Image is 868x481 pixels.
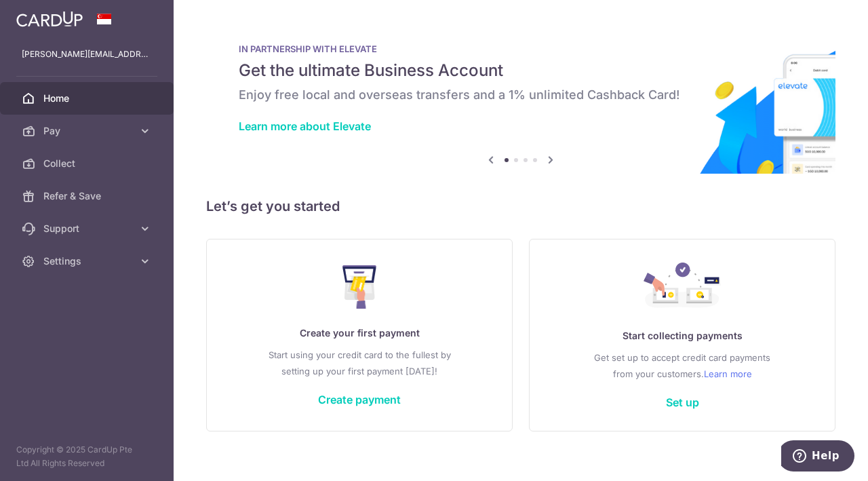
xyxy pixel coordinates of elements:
a: Learn more [704,366,752,382]
iframe: Opens a widget where you can find more information [781,440,854,474]
span: Settings [43,254,133,268]
span: Collect [43,157,133,170]
span: Home [43,92,133,105]
p: Start using your credit card to the fullest by setting up your first payment [DATE]! [234,347,485,379]
p: IN PARTNERSHIP WITH ELEVATE [239,43,803,54]
img: Make Payment [342,265,377,309]
a: Create payment [318,393,401,406]
img: CardUp [16,11,83,27]
a: Set up [666,396,699,409]
h6: Enjoy free local and overseas transfers and a 1% unlimited Cashback Card! [239,87,803,103]
p: Start collecting payments [557,328,808,344]
img: Renovation banner [206,22,835,174]
p: [PERSON_NAME][EMAIL_ADDRESS][DOMAIN_NAME] [22,47,152,61]
span: Refer & Save [43,189,133,203]
img: Collect Payment [644,263,721,311]
p: Get set up to accept credit card payments from your customers. [557,349,808,382]
a: Learn more about Elevate [239,119,371,133]
span: Support [43,222,133,235]
h5: Let’s get you started [206,195,835,217]
span: Pay [43,124,133,138]
p: Create your first payment [234,325,485,341]
h5: Get the ultimate Business Account [239,60,803,81]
